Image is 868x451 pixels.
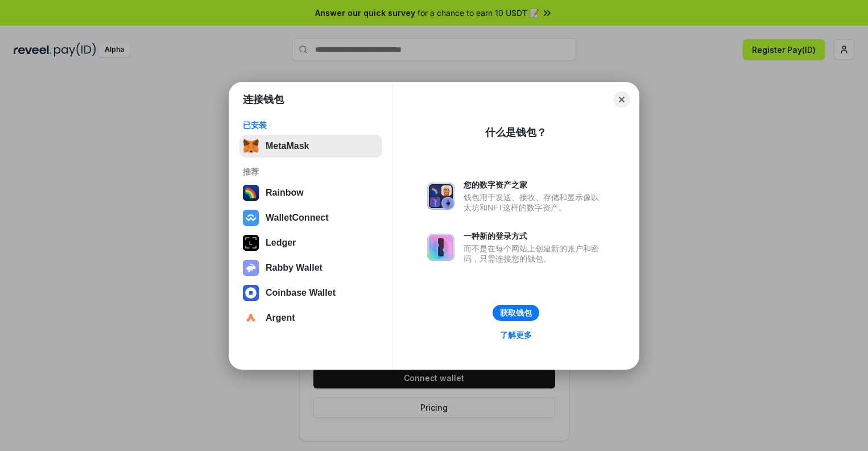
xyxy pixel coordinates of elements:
img: svg+xml,%3Csvg%20xmlns%3D%22http%3A%2F%2Fwww.w3.org%2F2000%2Fsvg%22%20fill%3D%22none%22%20viewBox... [427,183,454,210]
img: svg+xml,%3Csvg%20fill%3D%22none%22%20height%3D%2233%22%20viewBox%3D%220%200%2035%2033%22%20width%... [243,138,259,154]
button: Rabby Wallet [239,256,382,279]
div: 钱包用于发送、接收、存储和显示像以太坊和NFT这样的数字资产。 [464,192,605,213]
div: MetaMask [266,141,309,151]
img: svg+xml,%3Csvg%20width%3D%2228%22%20height%3D%2228%22%20viewBox%3D%220%200%2028%2028%22%20fill%3D... [243,210,259,226]
img: svg+xml,%3Csvg%20width%3D%2228%22%20height%3D%2228%22%20viewBox%3D%220%200%2028%2028%22%20fill%3D... [243,285,259,301]
div: 您的数字资产之家 [464,180,605,190]
img: svg+xml,%3Csvg%20xmlns%3D%22http%3A%2F%2Fwww.w3.org%2F2000%2Fsvg%22%20width%3D%2228%22%20height%3... [243,235,259,251]
h1: 连接钱包 [243,93,284,106]
div: 什么是钱包？ [485,126,547,139]
div: Rainbow [266,188,304,198]
div: Argent [266,313,295,323]
img: svg+xml,%3Csvg%20width%3D%2228%22%20height%3D%2228%22%20viewBox%3D%220%200%2028%2028%22%20fill%3D... [243,310,259,326]
button: Ledger [239,231,382,254]
div: 一种新的登录方式 [464,231,605,241]
button: Close [614,92,630,107]
button: 获取钱包 [493,305,539,321]
button: Rainbow [239,181,382,204]
button: WalletConnect [239,206,382,229]
div: 推荐 [243,167,379,177]
div: 而不是在每个网站上创建新的账户和密码，只需连接您的钱包。 [464,243,605,264]
button: Argent [239,307,382,329]
a: 了解更多 [493,328,539,342]
div: Rabby Wallet [266,263,323,273]
img: svg+xml,%3Csvg%20width%3D%22120%22%20height%3D%22120%22%20viewBox%3D%220%200%20120%20120%22%20fil... [243,185,259,201]
div: Coinbase Wallet [266,288,336,298]
button: Coinbase Wallet [239,282,382,304]
div: 获取钱包 [500,308,532,318]
div: 了解更多 [500,330,532,340]
img: svg+xml,%3Csvg%20xmlns%3D%22http%3A%2F%2Fwww.w3.org%2F2000%2Fsvg%22%20fill%3D%22none%22%20viewBox... [243,260,259,276]
button: MetaMask [239,135,382,158]
img: svg+xml,%3Csvg%20xmlns%3D%22http%3A%2F%2Fwww.w3.org%2F2000%2Fsvg%22%20fill%3D%22none%22%20viewBox... [427,234,454,261]
div: 已安装 [243,120,379,130]
div: Ledger [266,238,296,248]
div: WalletConnect [266,213,329,223]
